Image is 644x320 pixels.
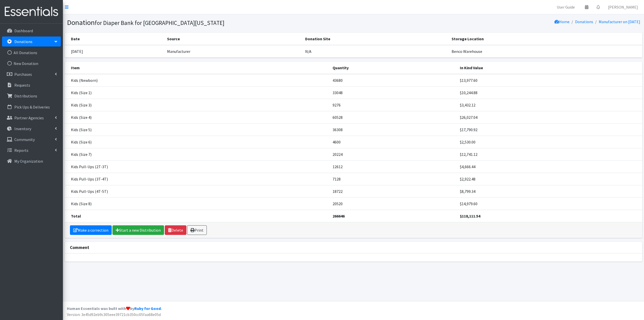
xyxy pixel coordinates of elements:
a: Delete [165,225,186,235]
a: My Organization [2,156,61,166]
th: Quantity [330,62,457,74]
td: 60528 [330,111,457,123]
a: User Guide [553,2,579,12]
strong: 266646 [333,214,345,219]
td: $17,790.92 [457,123,642,136]
a: Community [2,134,61,145]
td: 12612 [330,160,457,173]
td: 20224 [330,148,457,160]
td: Kids (Size 7) [65,148,330,160]
th: Item [65,62,330,74]
td: $14,979.60 [457,197,642,210]
td: Kids Pull-Ups (4T-5T) [65,185,330,197]
span: Version: 3e45d92eb9c305eee39721cb350cc05faa68e05d [67,312,161,317]
td: $2,530.00 [457,136,642,148]
td: Kids Pull-Ups (2T-3T) [65,160,330,173]
td: Manufacturer [164,45,302,58]
td: 7128 [330,173,457,185]
th: Donation Site [302,33,449,45]
a: Donations [2,37,61,47]
a: Purchases [2,69,61,79]
td: $10,244.88 [457,86,642,99]
td: 36308 [330,123,457,136]
a: Pick Ups & Deliveries [2,102,61,112]
th: In Kind Value [457,62,642,74]
a: Requests [2,80,61,90]
td: Kids (Newborn) [65,74,330,87]
td: $13,977.60 [457,74,642,87]
td: Kids (Size 1) [65,86,330,99]
td: Benco Warehouse [449,45,642,58]
a: Donations [575,19,593,24]
p: Inventory [14,126,31,131]
td: 4600 [330,136,457,148]
td: 43680 [330,74,457,87]
td: 9276 [330,99,457,111]
a: Manufacturer on [DATE] [599,19,640,24]
p: Partner Agencies [14,115,44,120]
h1: Donation [67,18,352,27]
td: Kids (Size 5) [65,123,330,136]
a: Print [187,225,207,235]
p: Pick Ups & Deliveries [14,104,50,110]
p: Requests [14,83,30,88]
td: $4,666.44 [457,160,642,173]
img: HumanEssentials [2,3,61,20]
th: Date [65,33,164,45]
td: [DATE] [65,45,164,58]
td: Kids (Size 6) [65,136,330,148]
a: Dashboard [2,26,61,36]
a: Ruby for Good [134,306,161,311]
td: $12,741.12 [457,148,642,160]
td: Kids Pull-Ups (3T-4T) [65,173,330,185]
th: Source [164,33,302,45]
a: All Donations [2,48,61,58]
a: [PERSON_NAME] [604,2,642,12]
a: Inventory [2,124,61,134]
p: My Organization [14,159,43,164]
a: Make a correction [70,225,112,235]
p: Reports [14,148,28,153]
td: $8,799.34 [457,185,642,197]
td: 20520 [330,197,457,210]
strong: Human Essentials was built with by . [67,306,162,311]
p: Purchases [14,72,32,77]
strong: Comment [70,245,89,250]
p: Donations [14,39,32,44]
small: for Diaper Bank for [GEOGRAPHIC_DATA][US_STATE] [95,19,224,26]
td: 18722 [330,185,457,197]
a: New Donation [2,58,61,68]
td: Kids (Size 8) [65,197,330,210]
p: Community [14,137,35,142]
td: Kids (Size 3) [65,99,330,111]
th: Storage Location [449,33,642,45]
strong: $118,111.54 [460,214,480,219]
a: Partner Agencies [2,113,61,123]
td: 33048 [330,86,457,99]
td: Kids (Size 4) [65,111,330,123]
td: N/A [302,45,449,58]
p: Dashboard [14,28,33,33]
p: Distributions [14,93,37,98]
a: Home [554,19,570,24]
a: Distributions [2,91,61,101]
td: $2,922.48 [457,173,642,185]
td: $3,432.12 [457,99,642,111]
td: $26,027.04 [457,111,642,123]
strong: Total [71,214,81,219]
a: Reports [2,145,61,155]
a: Start a new Distribution [112,225,164,235]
